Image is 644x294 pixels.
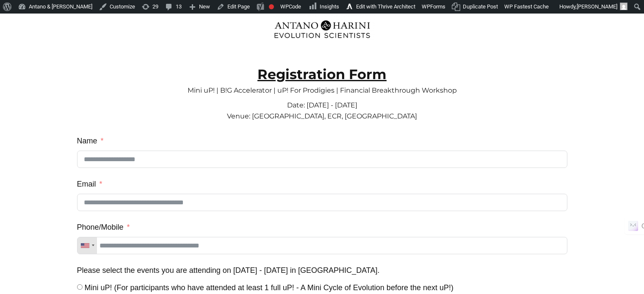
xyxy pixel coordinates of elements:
span: Mini uP! (For participants who have attended at least 1 full uP! - A Mini Cycle of Evolution befo... [85,283,453,292]
strong: Registration Form [257,66,387,82]
label: Name [77,133,104,148]
span: Date: [DATE] - [DATE] Venue: [GEOGRAPHIC_DATA], ECR, [GEOGRAPHIC_DATA] [227,101,417,120]
label: Email [77,176,102,192]
input: Phone/Mobile [77,237,567,254]
div: Focus keyphrase not set [269,4,274,9]
label: Please select the events you are attending on 18th - 21st Sep 2025 in Chennai. [77,263,380,278]
input: Email [77,194,567,211]
p: Mini uP! | B!G Accelerator | uP! For Prodigies | Financial Breakthrough Workshop [77,80,567,93]
span: [PERSON_NAME] [577,3,617,10]
label: Phone/Mobile [77,220,130,235]
input: Mini uP! (For participants who have attended at least 1 full uP! - A Mini Cycle of Evolution befo... [77,284,83,290]
div: Telephone country code [77,237,97,254]
span: Insights [320,3,339,10]
img: Evolution-Scientist (2) [270,15,375,44]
